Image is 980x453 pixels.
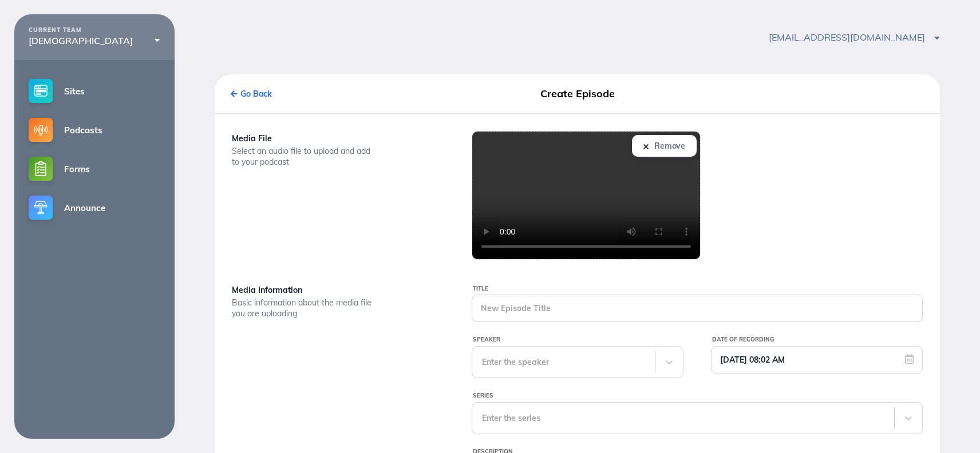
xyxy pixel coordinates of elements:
input: SpeakerEnter the speaker [482,357,484,367]
span: [EMAIL_ADDRESS][DOMAIN_NAME] [769,31,939,43]
button: Remove [632,135,697,157]
a: Forms [14,149,175,188]
div: Media File [232,131,443,146]
div: Date of Recording [712,333,923,346]
div: CURRENT TEAM [29,27,160,34]
img: sites-small@2x.png [29,79,53,103]
a: Announce [14,188,175,227]
div: [DEMOGRAPHIC_DATA] [29,35,160,46]
div: Media Information [232,283,443,297]
div: Basic information about the media file you are uploading [232,297,375,319]
a: Sites [14,71,175,110]
a: Go Back [231,89,272,99]
img: podcasts-small@2x.png [29,118,53,142]
img: forms-small@2x.png [29,157,53,181]
div: Select an audio file to upload and add to your podcast [232,146,375,168]
img: announce-small@2x.png [29,196,53,220]
div: Title [473,283,923,295]
div: Series [473,390,923,402]
img: icon-close-x-dark@2x.png [643,144,649,149]
input: New Episode Title [472,295,922,321]
input: SeriesEnter the series [482,414,484,423]
a: Podcasts [14,110,175,149]
div: Create Episode [462,84,693,104]
div: Speaker [473,333,683,346]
